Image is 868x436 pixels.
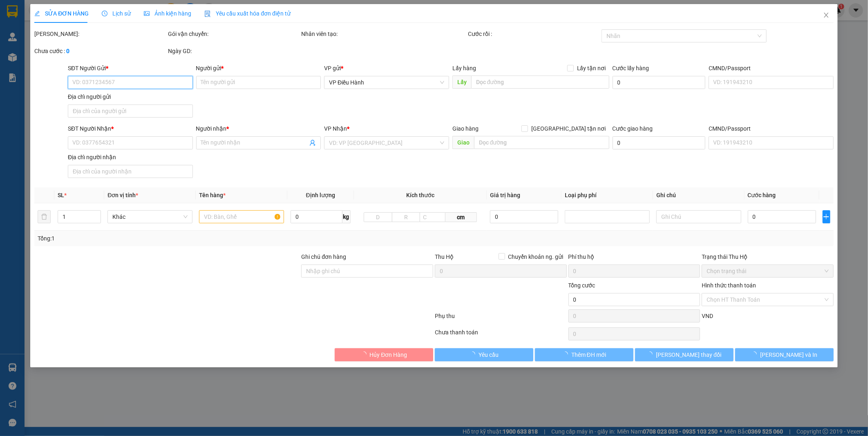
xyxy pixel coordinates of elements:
button: Yêu cầu [435,348,533,361]
div: CMND/Passport [709,124,834,133]
button: [PERSON_NAME] thay đổi [635,348,734,361]
label: Hình thức thanh toán [702,282,756,289]
span: Lấy [452,76,471,89]
span: Ảnh kiện hàng [144,10,191,17]
input: D [364,212,392,222]
button: Hủy Đơn Hàng [335,348,433,361]
input: Địa chỉ của người gửi [68,105,193,118]
b: 0 [66,48,69,54]
span: loading [647,351,656,357]
label: Cước lấy hàng [613,65,649,71]
input: Cước lấy hàng [613,76,705,89]
span: Cước hàng [748,192,776,198]
span: VND [702,313,713,319]
span: Lấy tận nơi [574,64,609,73]
span: close [823,12,830,18]
span: loading [361,351,370,357]
div: SĐT Người Gửi [68,64,193,73]
button: [PERSON_NAME] và In [735,348,834,361]
span: [PERSON_NAME] và In [760,350,817,359]
div: Tổng: 1 [38,234,335,243]
span: kg [342,210,351,223]
div: Phí thu hộ [568,252,700,265]
span: Thêm ĐH mới [571,350,606,359]
div: [PERSON_NAME]: [34,29,166,38]
th: Ghi chú [653,187,745,203]
input: Cước giao hàng [613,136,705,149]
span: edit [34,11,40,16]
input: R [392,212,421,222]
span: Lấy hàng [452,65,476,71]
input: Địa chỉ của người nhận [68,165,193,178]
span: Chọn trạng thái [707,265,829,277]
span: VP Nhận [324,125,347,132]
span: loading [751,351,760,357]
span: Thu Hộ [435,254,454,260]
div: Ngày GD: [168,47,300,56]
span: Định lượng [306,192,335,198]
div: Nhân viên tạo: [301,29,466,38]
span: SỬA ĐƠN HÀNG [34,10,89,17]
div: Chưa thanh toán [434,328,568,342]
input: Ghi chú đơn hàng [301,265,433,278]
span: SL [58,192,64,198]
span: Yêu cầu xuất hóa đơn điện tử [204,10,291,17]
div: Gói vận chuyển: [168,29,300,38]
span: loading [562,351,571,357]
span: Chuyển khoản ng. gửi [505,252,567,261]
div: Cước rồi : [468,29,600,38]
span: picture [144,11,150,16]
input: C [420,212,445,222]
input: VD: Bàn, Ghế [199,210,284,223]
span: Lịch sử [102,10,131,17]
img: icon [204,11,211,17]
div: Người nhận [196,124,321,133]
div: Địa chỉ người nhận [68,153,193,162]
span: loading [470,351,479,357]
span: Giao hàng [452,125,479,132]
span: Đơn vị tính [107,192,138,198]
span: plus [823,214,830,220]
span: Tổng cước [568,282,595,289]
span: Kích thước [406,192,434,198]
button: delete [38,210,51,223]
label: Ghi chú đơn hàng [301,254,346,260]
th: Loại phụ phí [562,187,653,203]
span: Khác [112,211,188,223]
div: Trạng thái Thu Hộ [702,252,834,261]
button: Thêm ĐH mới [535,348,633,361]
div: Người gửi [196,64,321,73]
span: Hủy Đơn Hàng [370,350,407,359]
span: Giao [452,136,474,149]
span: [PERSON_NAME] thay đổi [656,350,721,359]
span: Tên hàng [199,192,226,198]
span: Yêu cầu [479,350,499,359]
div: Địa chỉ người gửi [68,92,193,101]
span: clock-circle [102,11,107,16]
button: Close [815,4,838,27]
button: plus [823,210,830,223]
div: VP gửi [324,64,449,73]
span: VP Điều Hành [329,76,444,89]
input: Dọc đường [471,76,609,89]
input: Ghi Chú [656,210,741,223]
div: Chưa cước : [34,47,166,56]
span: user-add [309,140,316,146]
span: [GEOGRAPHIC_DATA] tận nơi [528,124,609,133]
div: SĐT Người Nhận [68,124,193,133]
label: Cước giao hàng [613,125,653,132]
span: cm [445,212,477,222]
span: Giá trị hàng [490,192,520,198]
div: CMND/Passport [709,64,834,73]
div: Phụ thu [434,311,568,326]
input: Dọc đường [474,136,609,149]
